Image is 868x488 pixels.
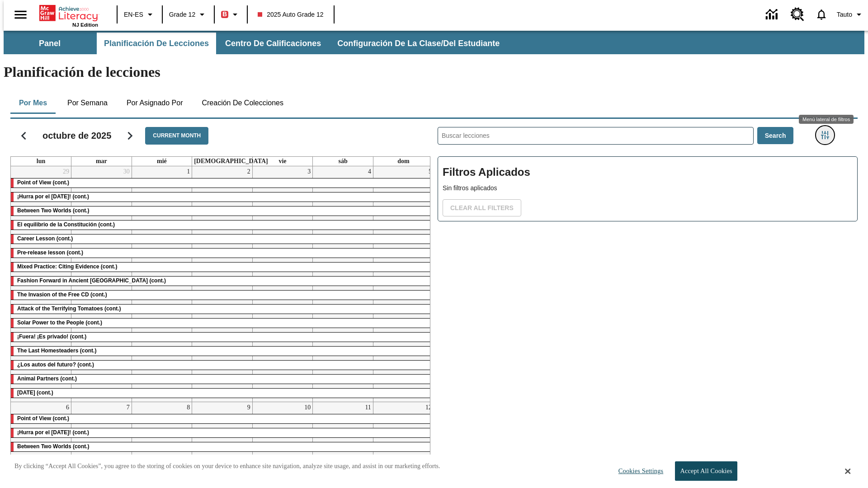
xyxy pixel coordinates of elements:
span: ¡Fuera! ¡Es privado! (cont.) [17,333,86,340]
div: Between Two Worlds (cont.) [11,442,434,451]
a: 1 de octubre de 2025 [185,166,192,177]
div: Career Lesson (cont.) [11,235,434,244]
div: Attack of the Terrifying Tomatoes (cont.) [11,305,434,314]
span: Point of View (cont.) [17,179,69,186]
a: domingo [396,157,411,166]
span: Solar Power to the People (cont.) [17,319,102,326]
button: Configuración de la clase/del estudiante [330,33,507,54]
a: 9 de octubre de 2025 [245,402,252,413]
a: 4 de octubre de 2025 [366,166,373,177]
span: Grade 12 [169,10,195,19]
span: Panel [39,38,61,49]
span: 2025 Auto Grade 12 [258,10,323,19]
a: sábado [336,157,349,166]
span: B [222,9,227,20]
button: Creación de colecciones [194,92,291,114]
span: ¿Los autos del futuro? (cont.) [17,361,94,368]
a: 12 de octubre de 2025 [424,402,434,413]
div: Fashion Forward in Ancient Rome (cont.) [11,277,434,286]
div: The Last Homesteaders (cont.) [11,347,434,356]
span: ¡Hurra por el Día de la Constitución! (cont.) [17,429,89,436]
div: ¡Hurra por el Día de la Constitución! (cont.) [11,192,434,202]
span: NJ Edition [72,22,98,28]
span: The Invasion of the Free CD (cont.) [17,291,107,298]
div: Solar Power to the People (cont.) [11,319,434,328]
span: ¡Hurra por el Día de la Constitución! (cont.) [17,193,89,200]
button: Accept All Cookies [675,461,737,481]
span: Between Two Worlds (cont.) [17,443,90,450]
div: The Invasion of the Free CD (cont.) [11,291,434,300]
button: Grado: Grade 12, Elige un grado [165,6,211,23]
a: lunes [35,157,47,166]
a: miércoles [155,157,169,166]
p: Sin filtros aplicados [443,183,853,193]
button: Cookies Settings [610,462,667,480]
div: Filtros Aplicados [438,156,858,221]
span: The Last Homesteaders (cont.) [17,347,96,354]
td: 1 de octubre de 2025 [132,166,192,402]
span: Between Two Worlds (cont.) [17,207,90,214]
div: Día del Trabajo (cont.) [11,389,434,398]
a: martes [94,157,109,166]
div: Pre-release lesson (cont.) [11,249,434,258]
h2: Filtros Aplicados [443,161,853,183]
div: Subbarra de navegación [4,33,508,54]
a: 30 de septiembre de 2025 [122,166,132,177]
span: El equilibrio de la Constitución (cont.) [17,221,115,228]
a: viernes [277,157,288,166]
span: Día del Trabajo (cont.) [17,389,53,396]
button: Search [757,127,794,145]
span: Point of View (cont.) [17,415,69,422]
div: Point of View (cont.) [11,414,434,423]
span: Planificación de lecciones [104,38,209,49]
a: 10 de octubre de 2025 [302,402,312,413]
button: Seguir [118,124,142,147]
div: Portada [39,3,98,28]
span: Attack of the Terrifying Tomatoes (cont.) [17,305,121,312]
div: El equilibrio de la Constitución (cont.) [11,221,434,230]
td: 4 de octubre de 2025 [313,166,373,402]
a: 7 de octubre de 2025 [125,402,132,413]
a: 5 de octubre de 2025 [427,166,434,177]
button: Language: EN-ES, Selecciona un idioma [120,6,159,23]
button: Regresar [12,124,35,147]
a: jueves [192,157,270,166]
button: Close [845,467,850,475]
div: ¡Fuera! ¡Es privado! (cont.) [11,333,434,342]
span: Centro de calificaciones [225,38,321,49]
button: Panel [5,33,95,54]
p: By clicking “Accept All Cookies”, you agree to the storing of cookies on your device to enhance s... [14,462,440,471]
span: Configuración de la clase/del estudiante [337,38,500,49]
h1: Planificación de lecciones [4,64,864,80]
td: 29 de septiembre de 2025 [11,166,71,402]
span: Mixed Practice: Citing Evidence (cont.) [17,263,117,270]
a: 3 de octubre de 2025 [306,166,312,177]
td: 30 de septiembre de 2025 [71,166,132,402]
div: Point of View (cont.) [11,178,434,188]
button: Planificación de lecciones [97,33,216,54]
a: 11 de octubre de 2025 [363,402,373,413]
td: 3 de octubre de 2025 [252,166,313,402]
a: 6 de octubre de 2025 [64,402,71,413]
div: Animal Partners (cont.) [11,375,434,384]
div: Menú lateral de filtros [799,115,854,124]
a: Centro de recursos, Se abrirá en una pestaña nueva. [785,2,810,27]
button: Abrir el menú lateral [7,1,34,28]
button: Boost El color de la clase es rojo. Cambiar el color de la clase. [217,6,244,23]
a: Portada [39,4,98,22]
h2: octubre de 2025 [42,130,111,141]
div: Buscar [430,115,858,470]
button: Current Month [145,127,208,145]
div: Subbarra de navegación [4,31,864,54]
button: Perfil/Configuración [833,6,868,23]
span: Career Lesson (cont.) [17,235,73,242]
div: Mixed Practice: Citing Evidence (cont.) [11,263,434,272]
a: 29 de septiembre de 2025 [61,166,71,177]
span: Tauto [837,10,852,19]
div: Between Two Worlds (cont.) [11,206,434,216]
a: 8 de octubre de 2025 [185,402,192,413]
div: ¿Los autos del futuro? (cont.) [11,361,434,370]
button: Centro de calificaciones [218,33,328,54]
a: 2 de octubre de 2025 [245,166,252,177]
a: Centro de información [760,2,785,27]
